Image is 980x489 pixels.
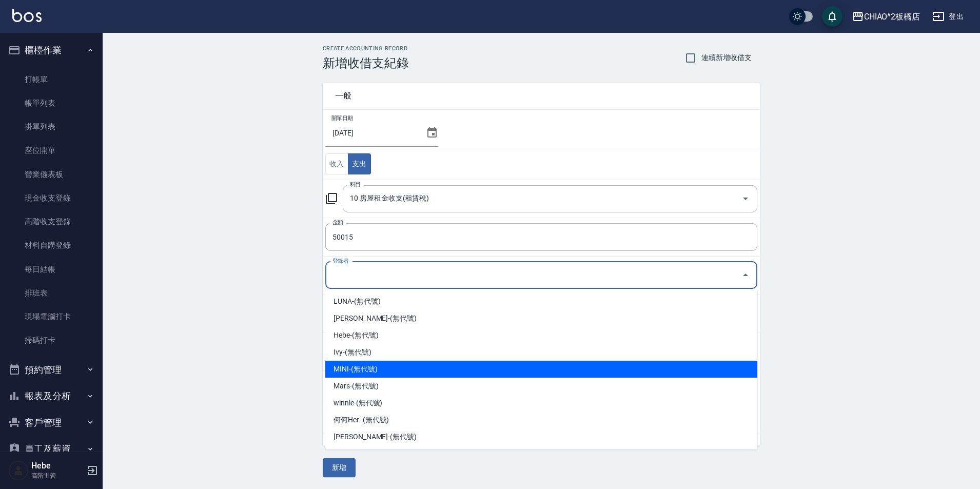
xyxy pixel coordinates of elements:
h2: CREATE ACCOUNTING RECORD [323,45,409,52]
a: 材料自購登錄 [4,233,99,257]
a: 營業儀表板 [4,163,99,186]
button: 員工及薪資 [4,436,99,462]
button: Open [737,190,754,207]
li: winnie-(無代號) [325,395,757,412]
button: 櫃檯作業 [4,37,99,64]
button: centered [348,153,371,174]
li: [PERSON_NAME]-(無代號) [325,310,757,327]
label: 科目 [350,181,361,188]
h5: Hebe [31,461,84,471]
li: Ivy-(無代號) [325,344,757,361]
li: Mars-(無代號) [325,378,757,395]
a: 掃碼打卡 [4,328,99,352]
a: 排班表 [4,281,99,305]
button: 預約管理 [4,357,99,383]
button: left aligned [325,153,348,174]
span: 連續新增收借支 [701,52,752,63]
a: 高階收支登錄 [4,210,99,233]
li: [PERSON_NAME]-(無代號) [325,428,757,445]
label: 金額 [332,219,343,226]
a: 帳單列表 [4,91,99,115]
li: LUNA-(無代號) [325,293,757,310]
img: Person [8,460,29,481]
a: 掛單列表 [4,115,99,139]
button: 新增 [323,458,356,477]
label: 登錄者 [332,257,348,265]
button: CHIAO^2板橋店 [848,6,925,27]
button: 客戶管理 [4,409,99,436]
li: MINI-(無代號) [325,361,757,378]
button: save [822,6,842,27]
button: Close [737,267,754,283]
button: 登出 [928,7,968,26]
a: 每日結帳 [4,258,99,281]
a: 現場電腦打卡 [4,305,99,328]
a: 現金收支登錄 [4,186,99,210]
li: Hebe-(無代號) [325,327,757,344]
label: 開單日期 [331,114,353,122]
p: 高階主管 [31,471,84,480]
img: Logo [12,9,42,22]
h3: 新增收借支紀錄 [323,56,409,70]
a: 打帳單 [4,68,99,91]
span: 一般 [335,91,748,101]
li: 何何Her -(無代號) [325,412,757,428]
div: text alignment [325,153,371,174]
button: 報表及分析 [4,383,99,409]
a: 座位開單 [4,139,99,162]
div: CHIAO^2板橋店 [864,10,920,23]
